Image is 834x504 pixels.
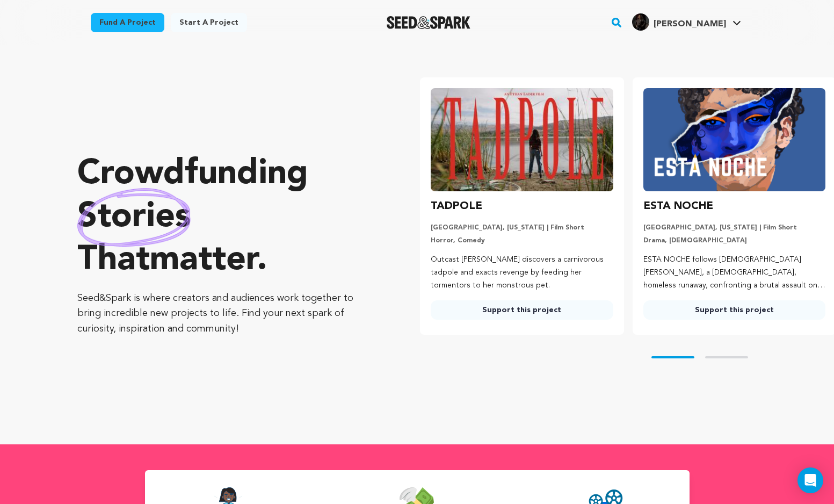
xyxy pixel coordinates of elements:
h3: ESTA NOCHE [643,198,713,215]
a: Seed&Spark Homepage [387,16,471,29]
p: ESTA NOCHE follows [DEMOGRAPHIC_DATA] [PERSON_NAME], a [DEMOGRAPHIC_DATA], homeless runaway, conf... [643,254,825,292]
p: Horror, Comedy [431,236,613,245]
div: Open Intercom Messenger [797,467,823,493]
h3: TADPOLE [431,198,482,215]
a: Athena R.'s Profile [630,11,743,31]
span: matter [150,243,257,278]
img: Seed&Spark Logo Dark Mode [387,16,471,29]
span: [PERSON_NAME] [654,20,726,28]
p: Seed&Spark is where creators and audiences work together to bring incredible new projects to life... [77,291,377,337]
p: [GEOGRAPHIC_DATA], [US_STATE] | Film Short [431,224,613,232]
p: [GEOGRAPHIC_DATA], [US_STATE] | Film Short [643,224,825,232]
a: Support this project [431,300,613,320]
p: Drama, [DEMOGRAPHIC_DATA] [643,236,825,245]
p: Outcast [PERSON_NAME] discovers a carnivorous tadpole and exacts revenge by feeding her tormentor... [431,254,613,292]
div: Athena R.'s Profile [632,13,726,31]
img: hand sketched image [77,188,191,247]
a: Support this project [643,300,825,320]
p: Crowdfunding that . [77,153,377,282]
img: a3fff042cfc10357.jpg [632,13,649,31]
img: TADPOLE image [431,88,613,191]
a: Fund a project [91,13,164,32]
span: Athena R.'s Profile [630,11,743,34]
img: ESTA NOCHE image [643,88,825,191]
a: Start a project [171,13,247,32]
